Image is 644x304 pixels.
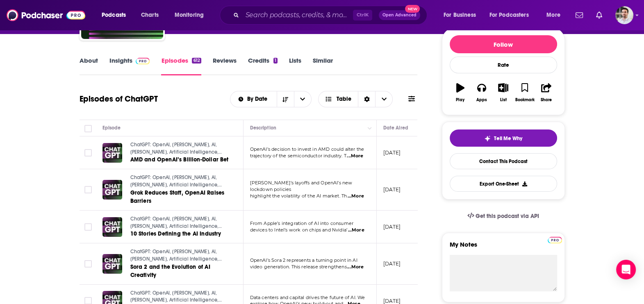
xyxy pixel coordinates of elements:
[365,123,375,133] button: Column Actions
[136,9,164,22] a: Charts
[130,189,225,204] span: Grok Reduces Staff, OpenAI Raises Barriers
[515,98,534,102] div: Bookmark
[383,223,401,230] p: [DATE]
[250,193,347,199] span: highlight the volatility of the AI market. Th
[277,91,294,107] button: Sort Direction
[84,260,92,268] span: Toggle select row
[358,91,375,107] div: Sort Direction
[109,57,150,75] a: InsightsPodchaser Pro
[192,58,201,64] div: 612
[546,9,560,21] span: More
[514,78,535,107] button: Bookmark
[250,227,348,233] span: devices to Intel’s work on chips and Nvidia’
[84,149,92,157] span: Toggle select row
[450,129,557,147] button: tell me why sparkleTell Me Why
[348,227,364,234] span: ...More
[130,175,222,195] span: ChatGPT: OpenAI, [PERSON_NAME], AI, [PERSON_NAME], Artificial Intelligence, Practical AI
[130,156,229,164] a: AMD and OpenAI’s Billion-Dollar Bet
[130,216,229,230] a: ChatGPT: OpenAI, [PERSON_NAME], AI, [PERSON_NAME], Artificial Intelligence, Practical AI
[535,78,557,107] button: Share
[318,91,393,107] button: Choose View
[213,57,237,75] a: Reviews
[337,96,351,102] span: Table
[250,180,353,192] span: [PERSON_NAME]’s layoffs and OpenAI’s new lockdown policies
[572,8,586,22] a: Show notifications dropdown
[102,9,126,21] span: Podcasts
[84,223,92,231] span: Toggle select row
[489,9,529,21] span: For Podcasters
[230,91,312,107] h2: Choose List sort
[175,9,204,21] span: Monitoring
[450,153,557,169] a: Contact This Podcast
[492,78,514,107] button: List
[250,123,276,133] div: Description
[548,237,562,243] img: Podchaser Pro
[289,57,301,75] a: Lists
[130,142,222,162] span: ChatGPT: OpenAI, [PERSON_NAME], AI, [PERSON_NAME], Artificial Intelligence, Practical AI
[405,5,420,13] span: New
[250,264,347,270] span: video generation. This release strengthens
[130,263,210,279] span: Sora 2 and the Evolution of AI Creativity
[438,9,486,22] button: open menu
[476,213,539,220] span: Get this podcast via API
[230,96,277,102] button: open menu
[7,7,85,23] a: Podchaser - Follow, Share and Rate Podcasts
[615,6,633,24] span: Logged in as sam_beutlerink
[382,13,416,17] span: Open Advanced
[450,240,557,255] label: My Notes
[250,153,346,159] span: trajectory of the semiconductor industry. T
[228,6,435,25] div: Search podcasts, credits, & more...
[444,9,476,21] span: For Business
[161,57,201,75] a: Episodes612
[383,123,408,133] div: Date Aired
[615,6,633,24] img: User Profile
[294,91,311,107] button: open menu
[102,123,121,133] div: Episode
[130,174,229,188] a: ChatGPT: OpenAI, [PERSON_NAME], AI, [PERSON_NAME], Artificial Intelligence, Practical AI
[476,98,487,102] div: Apps
[130,216,222,236] span: ChatGPT: OpenAI, [PERSON_NAME], AI, [PERSON_NAME], Artificial Intelligence, Practical AI
[250,257,357,263] span: OpenAI’s Sora 2 represents a turning point in AI
[130,230,229,238] a: 10 Stories Defining the AI Industry
[548,236,562,243] a: Pro website
[130,156,229,163] span: AMD and OpenAI’s Billion-Dollar Bet
[450,78,471,107] button: Play
[541,98,552,102] div: Share
[250,220,354,226] span: From Apple’s integration of AI into consumer
[130,263,229,279] a: Sora 2 and the Evolution of AI Creativity
[456,98,464,102] div: Play
[80,57,98,75] a: About
[347,264,364,270] span: ...More
[130,141,229,156] a: ChatGPT: OpenAI, [PERSON_NAME], AI, [PERSON_NAME], Artificial Intelligence, Practical AI
[348,193,364,200] span: ...More
[273,58,278,64] div: 1
[130,248,229,263] a: ChatGPT: OpenAI, [PERSON_NAME], AI, [PERSON_NAME], Artificial Intelligence, Practical AI
[136,58,150,64] img: Podchaser Pro
[250,295,365,300] span: Data centers and capital drives the future of AI. We
[313,57,333,75] a: Similar
[593,8,605,22] a: Show notifications dropdown
[615,6,633,24] button: Show profile menu
[247,96,270,102] span: By Date
[383,260,401,267] p: [DATE]
[461,206,546,226] a: Get this podcast via API
[130,290,229,304] a: ChatGPT: OpenAI, [PERSON_NAME], AI, [PERSON_NAME], Artificial Intelligence, Practical AI
[141,9,159,21] span: Charts
[379,10,420,20] button: Open AdvancedNew
[130,230,221,237] span: 10 Stories Defining the AI Industry
[484,135,491,142] img: tell me why sparkle
[383,149,401,156] p: [DATE]
[494,135,522,142] span: Tell Me Why
[541,9,571,22] button: open menu
[616,260,636,279] div: Open Intercom Messenger
[353,10,372,20] span: Ctrl K
[450,176,557,192] button: Export One-Sheet
[242,9,353,22] input: Search podcasts, credits, & more...
[130,249,222,269] span: ChatGPT: OpenAI, [PERSON_NAME], AI, [PERSON_NAME], Artificial Intelligence, Practical AI
[484,9,541,22] button: open menu
[450,35,557,53] button: Follow
[248,57,278,75] a: Credits1
[250,146,364,152] span: OpenAI’s decision to invest in AMD could alter the
[450,57,557,73] div: Rate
